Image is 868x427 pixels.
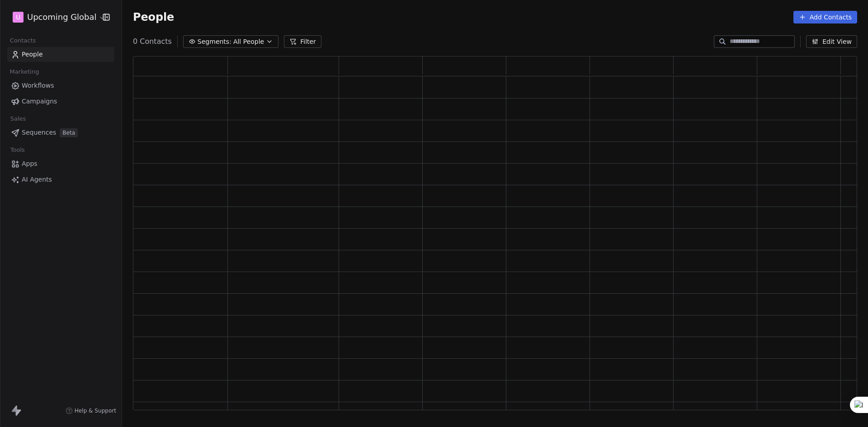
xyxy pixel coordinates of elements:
[198,37,231,47] span: Segments:
[7,47,114,62] a: People
[22,128,56,137] span: Sequences
[27,11,96,23] span: Upcoming Global
[793,11,857,23] button: Add Contacts
[6,112,30,126] span: Sales
[16,13,20,22] span: U
[233,37,264,47] span: All People
[60,128,78,137] span: Beta
[22,97,57,106] span: Campaigns
[7,94,114,109] a: Campaigns
[6,143,28,157] span: Tools
[22,159,38,169] span: Apps
[7,172,114,187] a: AI Agents
[133,10,174,24] span: People
[22,50,43,59] span: People
[6,65,43,79] span: Marketing
[66,407,116,414] a: Help & Support
[7,125,114,140] a: SequencesBeta
[22,175,52,184] span: AI Agents
[7,78,114,93] a: Workflows
[7,156,114,171] a: Apps
[11,9,96,25] button: UUpcoming Global
[6,34,40,47] span: Contacts
[22,81,54,90] span: Workflows
[284,35,321,48] button: Filter
[75,407,116,414] span: Help & Support
[133,36,172,47] span: 0 Contacts
[806,35,857,48] button: Edit View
